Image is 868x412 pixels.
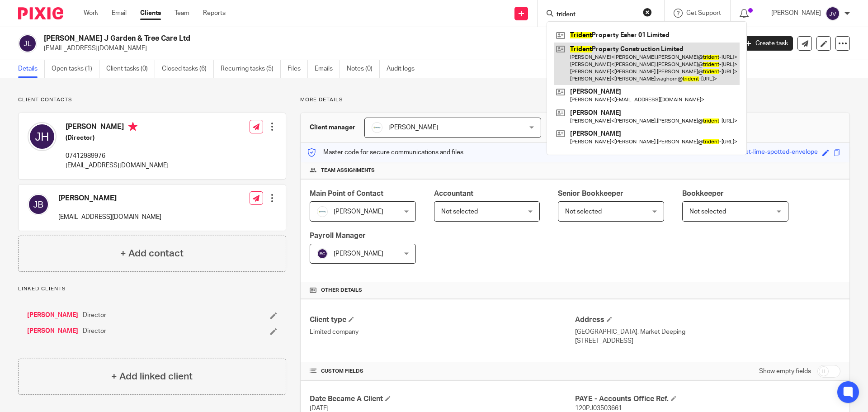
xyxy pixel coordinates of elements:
label: Show empty fields [759,367,811,376]
img: Pixie [18,7,63,19]
span: Director [83,311,106,320]
a: Open tasks (1) [52,60,99,78]
img: svg%3E [826,6,840,21]
a: Email [112,9,127,18]
span: Main Point of Contact [310,190,383,197]
a: Files [288,60,308,78]
span: Not selected [441,208,478,215]
h2: [PERSON_NAME] J Garden & Tree Care Ltd [44,34,590,43]
a: Reports [203,9,226,18]
h4: [PERSON_NAME] [66,122,169,133]
a: Clients [140,9,161,18]
i: Primary [128,122,137,131]
p: [GEOGRAPHIC_DATA], Market Deeping [575,327,840,336]
img: Infinity%20Logo%20with%20Whitespace%20.png [372,122,382,133]
a: Work [84,9,98,18]
span: Team assignments [321,167,375,174]
span: [DATE] [310,405,329,412]
h4: Address [575,315,840,325]
p: Linked clients [18,285,286,293]
p: 07412989976 [66,152,169,161]
button: Clear [643,8,652,17]
h4: CUSTOM FIELDS [310,368,575,375]
a: [PERSON_NAME] [27,327,78,336]
input: Search [556,11,637,19]
a: Create task [741,36,793,51]
h4: [PERSON_NAME] [58,194,161,203]
h3: Client manager [310,123,355,132]
span: Get Support [686,10,721,16]
p: [PERSON_NAME] [771,9,821,18]
a: Notes (0) [347,60,380,78]
span: 120PJ03503661 [575,405,622,412]
span: Not selected [689,208,726,215]
a: Emails [315,60,340,78]
span: Accountant [434,190,473,197]
p: More details [300,96,850,104]
span: Bookkeeper [682,190,724,197]
span: [PERSON_NAME] [334,251,383,257]
p: Master code for secure communications and files [307,148,463,157]
h4: Client type [310,315,575,325]
p: [EMAIL_ADDRESS][DOMAIN_NAME] [44,44,727,53]
h4: Date Became A Client [310,394,575,404]
a: Audit logs [387,60,421,78]
p: [EMAIL_ADDRESS][DOMAIN_NAME] [58,213,161,222]
a: Closed tasks (6) [162,60,214,78]
p: [STREET_ADDRESS] [575,336,840,346]
span: Other details [321,287,362,294]
img: svg%3E [18,34,37,53]
span: [PERSON_NAME] [388,124,438,131]
span: Payroll Manager [310,232,366,239]
img: Infinity%20Logo%20with%20Whitespace%20.png [317,206,328,217]
h5: (Director) [66,133,169,142]
div: sweet-lime-spotted-envelope [734,147,818,158]
a: Team [175,9,189,18]
span: Senior Bookkeeper [558,190,623,197]
h4: PAYE - Accounts Office Ref. [575,394,840,404]
a: Client tasks (0) [106,60,155,78]
img: svg%3E [317,248,328,259]
p: Limited company [310,327,575,336]
h4: + Add linked client [111,369,193,384]
img: svg%3E [28,122,57,151]
span: Director [83,327,106,336]
span: [PERSON_NAME] [334,208,383,215]
p: [EMAIL_ADDRESS][DOMAIN_NAME] [66,161,169,170]
img: svg%3E [28,194,49,215]
h4: + Add contact [120,246,184,260]
span: Not selected [565,208,602,215]
p: Client contacts [18,96,286,104]
a: Details [18,60,45,78]
a: [PERSON_NAME] [27,311,78,320]
a: Recurring tasks (5) [221,60,281,78]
